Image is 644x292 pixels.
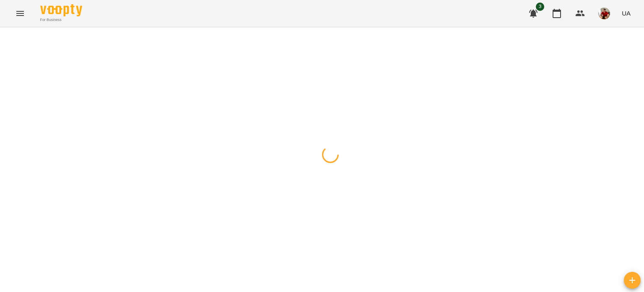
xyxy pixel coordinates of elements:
[536,3,544,11] span: 3
[618,5,634,21] button: UA
[622,9,631,18] span: UA
[40,17,82,23] span: For Business
[40,4,82,16] img: Voopty Logo
[10,3,30,24] button: Menu
[598,8,610,19] img: 2f467ba34f6bcc94da8486c15015e9d3.jpg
